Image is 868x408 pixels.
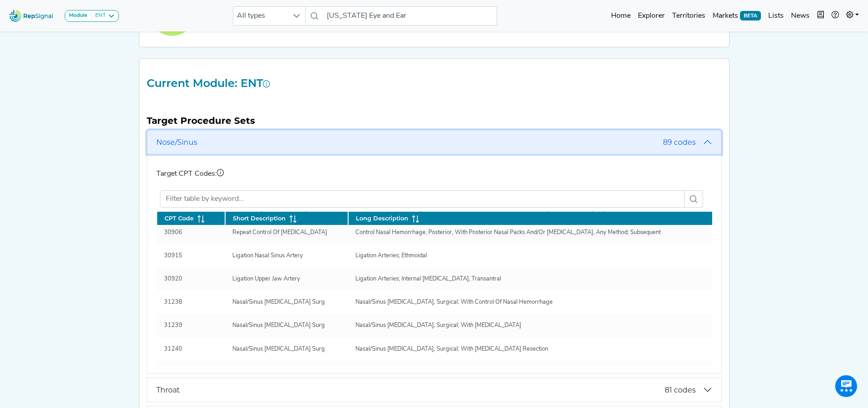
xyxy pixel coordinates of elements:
div: 31239 [159,321,188,330]
a: Explorer [634,7,668,25]
span: All types [233,7,288,25]
span: Nose/Sinus [156,138,663,147]
a: Home [607,7,634,25]
div: Control Nasal Hemorrhage, Posterior, With Posterior Nasal Packs And/Or [MEDICAL_DATA], Any Method... [350,228,666,237]
h5: Target Procedure Sets [147,115,722,126]
div: Ligation Nasal Sinus Artery [227,251,308,260]
div: Ligation Arteries; Ethmoidal [350,251,432,260]
div: Nasal/Sinus [MEDICAL_DATA], Surgical; With [MEDICAL_DATA] Resection [350,345,554,353]
div: Nasal/Sinus [MEDICAL_DATA] Surg [227,298,330,306]
div: Repeat Control Of [MEDICAL_DATA] [227,228,333,237]
a: Territories [668,7,709,25]
a: Lists [765,7,787,25]
strong: Module [69,13,87,18]
span: CPT Code [164,214,194,223]
div: Ligation Upper Jaw Artery [227,275,306,283]
span: Throat [156,386,665,394]
a: MarketsBETA [709,7,765,25]
input: Filter table by keyword... [160,190,685,208]
div: 31240 [159,345,188,353]
span: BETA [740,11,761,20]
a: News [787,7,813,25]
button: Intel Book [813,7,828,25]
button: ModuleENT [65,10,119,22]
div: 30920 [159,275,188,283]
div: 31238 [159,298,188,306]
div: Nasal/Sinus [MEDICAL_DATA], Surgical; With Control Of Nasal Hemorrhage [350,298,558,306]
h2: Current Module: ENT [141,77,727,90]
input: Search a physician or facility [323,6,497,25]
div: Nasal/Sinus [MEDICAL_DATA] Surg [227,345,330,353]
div: 30906 [159,228,188,237]
span: Long Description [356,214,408,223]
div: 30915 [159,251,188,260]
p: Target CPT Codes: [156,168,712,179]
div: Nasal/Sinus [MEDICAL_DATA] Surg [227,321,330,330]
button: Throat81 codes [147,378,721,402]
div: ENT [92,12,106,20]
span: Short Description [233,214,286,223]
span: 81 codes [665,386,696,394]
span: 89 codes [663,138,696,147]
div: Nasal/Sinus [MEDICAL_DATA], Surgical; With [MEDICAL_DATA] [350,321,527,330]
div: Ligation Arteries; Internal [MEDICAL_DATA], Transantral [350,275,507,283]
button: Nose/Sinus89 codes [147,130,721,154]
